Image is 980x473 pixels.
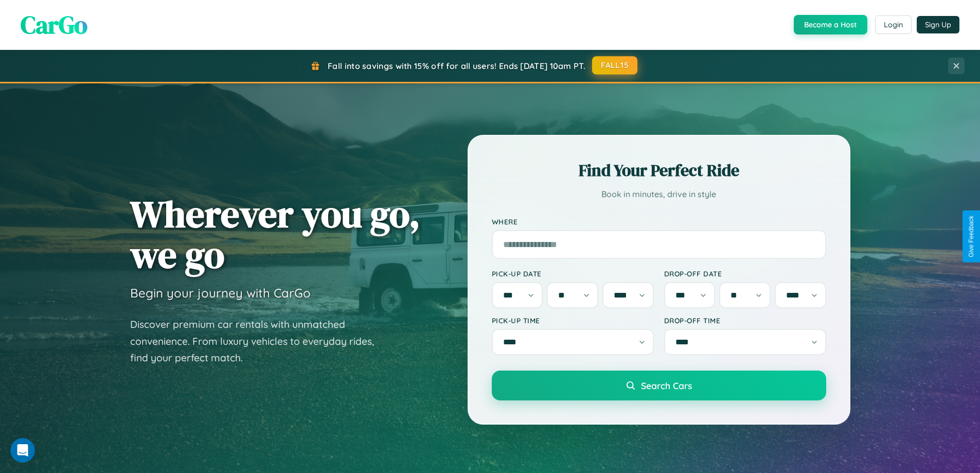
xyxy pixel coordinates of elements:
span: CarGo [21,8,87,42]
p: Book in minutes, drive in style [492,187,826,202]
span: Search Cars [641,380,692,391]
iframe: Intercom live chat [10,438,35,463]
h1: Wherever you go, we go [130,194,420,275]
button: Login [875,15,912,34]
button: FALL15 [592,56,637,75]
label: Pick-up Date [492,269,654,278]
label: Where [492,217,826,226]
h3: Begin your journey with CarGo [130,285,311,301]
label: Drop-off Date [664,269,826,278]
span: Fall into savings with 15% off for all users! Ends [DATE] 10am PT. [328,61,585,71]
button: Sign Up [917,16,959,33]
label: Drop-off Time [664,316,826,325]
div: Give Feedback [968,216,975,257]
h2: Find Your Perfect Ride [492,159,826,182]
label: Pick-up Time [492,316,654,325]
p: Discover premium car rentals with unmatched convenience. From luxury vehicles to everyday rides, ... [130,316,387,366]
button: Search Cars [492,371,826,400]
button: Become a Host [794,15,867,34]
